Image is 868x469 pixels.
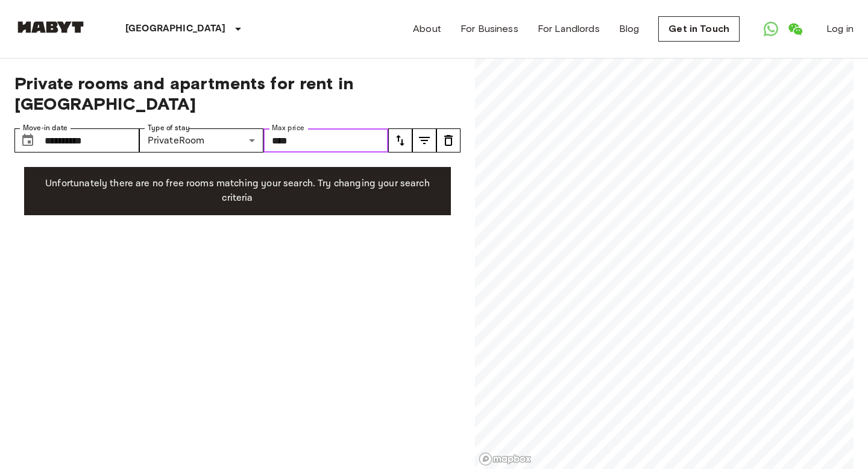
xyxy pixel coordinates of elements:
[125,22,226,36] p: [GEOGRAPHIC_DATA]
[619,22,640,36] a: Blog
[461,22,518,36] a: For Business
[14,21,87,33] img: Habyt
[658,16,740,42] a: Get in Touch
[783,17,807,41] a: Open WeChat
[413,22,441,36] a: About
[759,17,783,41] a: Open WhatsApp
[479,452,532,466] a: Mapbox logo
[148,123,190,133] label: Type of stay
[272,123,304,133] label: Max price
[538,22,600,36] a: For Landlords
[23,123,68,133] label: Move-in date
[826,22,854,36] a: Log in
